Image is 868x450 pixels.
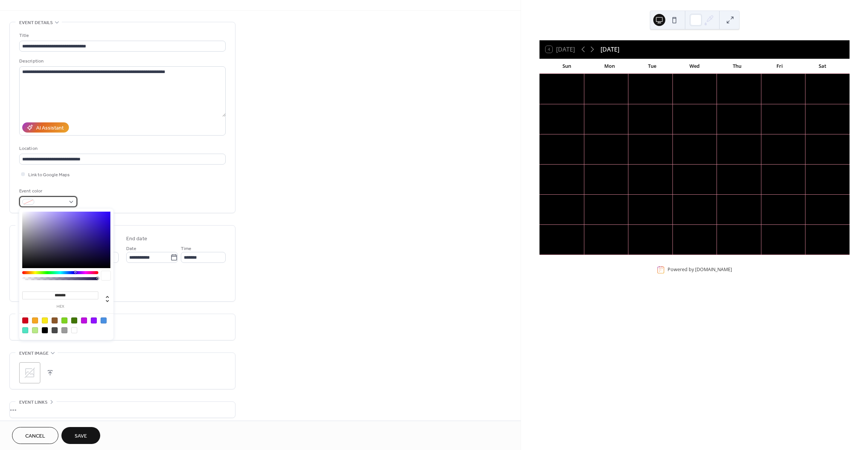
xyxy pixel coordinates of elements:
div: 31 [542,76,550,85]
span: Link to Google Maps [28,171,70,179]
div: Powered by [668,266,732,273]
div: #417505 [71,317,77,323]
div: 17 [675,137,683,145]
div: Description [19,57,224,65]
div: 8 [586,107,594,115]
div: Location [19,145,224,153]
button: Cancel [12,427,58,444]
div: 13 [807,107,816,115]
div: 1 [586,76,594,85]
div: Thu [716,59,758,74]
div: 2 [719,197,727,205]
div: 23 [630,167,639,175]
div: 9 [719,227,727,235]
div: #9013FE [91,317,97,323]
div: Fri [758,59,801,74]
div: 4 [807,197,816,205]
div: 19 [763,137,772,145]
div: 3 [675,76,683,85]
div: 22 [586,167,594,175]
div: 26 [763,167,772,175]
span: Event details [19,19,53,27]
div: 9 [630,107,639,115]
div: 18 [719,137,727,145]
div: #000000 [42,327,48,333]
div: 25 [719,167,727,175]
div: #BD10E0 [81,317,87,323]
div: 11 [719,107,727,115]
div: Sat [801,59,844,74]
div: AI Assistant [36,124,64,132]
div: [DATE] [601,45,619,54]
div: Wed [673,59,716,74]
div: 21 [542,167,550,175]
label: hex [22,305,98,309]
div: End date [126,235,147,243]
div: 7 [542,107,550,115]
span: Time [181,245,191,253]
div: 10 [675,107,683,115]
div: 20 [807,137,816,145]
div: Tue [631,59,673,74]
span: Event image [19,349,49,357]
div: ••• [10,402,235,418]
div: 1 [675,197,683,205]
div: 28 [542,197,550,205]
div: 24 [675,167,683,175]
div: #50E3C2 [22,327,28,333]
div: Sun [546,59,588,74]
div: Mon [588,59,631,74]
span: Event links [19,398,47,406]
div: 29 [586,197,594,205]
div: 6 [586,227,594,235]
div: #4A4A4A [52,327,58,333]
div: 8 [675,227,683,235]
div: 5 [763,76,772,85]
div: 11 [807,227,816,235]
span: Cancel [25,432,45,440]
button: Save [61,427,100,444]
div: #4A90E2 [101,317,107,323]
span: Save [75,432,87,440]
span: Date [126,245,136,253]
div: ; [19,362,40,383]
div: 10 [763,227,772,235]
a: [DOMAIN_NAME] [695,266,732,273]
div: 3 [763,197,772,205]
div: #FFFFFF [71,327,77,333]
div: #7ED321 [61,317,67,323]
div: #F8E71C [42,317,48,323]
div: Title [19,32,224,40]
div: #8B572A [52,317,58,323]
div: #D0021B [22,317,28,323]
div: 12 [763,107,772,115]
div: 16 [630,137,639,145]
div: 2 [630,76,639,85]
div: Event color [19,187,76,195]
button: AI Assistant [22,122,69,133]
div: 6 [807,76,816,85]
div: 27 [807,167,816,175]
div: #F5A623 [32,317,38,323]
div: 15 [586,137,594,145]
div: 4 [719,76,727,85]
div: 5 [542,227,550,235]
div: #9B9B9B [61,327,67,333]
div: #B8E986 [32,327,38,333]
div: 30 [630,197,639,205]
div: 14 [542,137,550,145]
div: 7 [630,227,639,235]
